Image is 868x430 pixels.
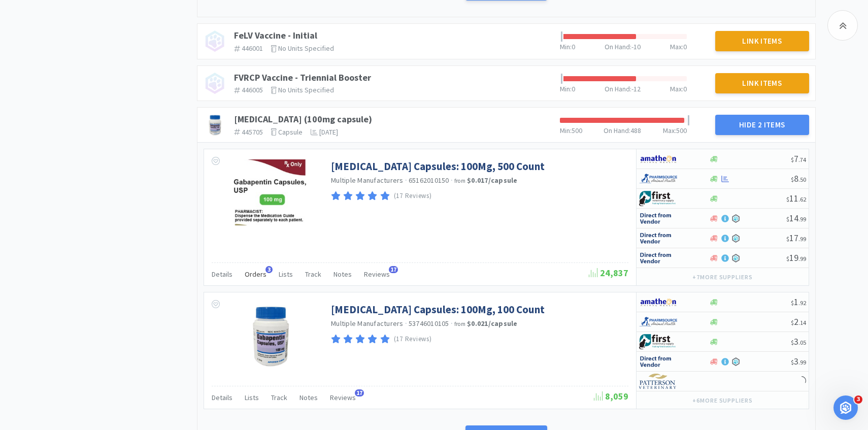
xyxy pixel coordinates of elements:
[798,358,806,366] span: . 99
[234,113,372,125] a: [MEDICAL_DATA] (100mg capsule)
[798,235,806,243] span: . 99
[242,127,263,137] span: 445705
[791,336,806,347] span: 3
[245,393,259,402] span: Lists
[639,191,677,206] img: 67d67680309e4a0bb49a5ff0391dcc42_6.png
[786,215,789,223] span: $
[319,127,338,137] span: [DATE]
[631,42,641,51] span: -10
[451,319,453,328] span: ·
[355,389,364,396] span: 17
[639,374,677,389] img: f5e969b455434c6296c6d81ef179fa71_3.png
[279,270,293,279] span: Lists
[798,299,806,307] span: . 92
[791,355,806,367] span: 3
[405,319,407,328] span: ·
[454,320,465,327] span: from
[467,319,518,328] strong: $0.021 / capsule
[394,191,432,202] p: (17 Reviews)
[560,42,572,51] span: Min :
[364,270,390,279] span: Reviews
[639,211,677,226] img: c67096674d5b41e1bca769e75293f8dd_19.png
[278,44,334,53] span: No units specified
[798,215,806,223] span: . 99
[560,126,572,135] span: Min :
[331,176,404,185] a: Multiple Manufacturers
[670,84,683,93] span: Max :
[639,250,677,266] img: c67096674d5b41e1bca769e75293f8dd_19.png
[331,159,545,173] a: [MEDICAL_DATA] Capsules: 100Mg, 500 Count
[237,303,303,369] img: 9f382e26560f42669ccb63518383ad82_65609.jpeg
[331,319,404,328] a: Multiple Manufacturers
[791,299,794,307] span: $
[715,73,810,93] button: Link Items
[572,84,575,93] span: 0
[687,393,758,408] button: +6more suppliers
[786,252,806,263] span: 19
[639,354,677,369] img: c67096674d5b41e1bca769e75293f8dd_19.png
[212,393,232,402] span: Details
[683,42,687,51] span: 0
[589,267,628,279] span: 24,837
[265,266,273,273] span: 3
[791,156,794,163] span: $
[409,176,449,185] span: 65162010150
[639,230,677,246] img: c67096674d5b41e1bca769e75293f8dd_19.png
[639,171,677,186] img: 7915dbd3f8974342a4dc3feb8efc1740_58.png
[234,72,371,83] a: FVRCP Vaccine - Triennial Booster
[791,296,806,308] span: 1
[204,30,226,52] img: no_image.png
[786,232,806,244] span: 17
[333,270,352,279] span: Notes
[204,114,226,136] img: 7b72d6a15faa4a90bb5d2f3c94278d40_50756.jpeg
[786,255,789,262] span: $
[639,314,677,329] img: 7915dbd3f8974342a4dc3feb8efc1740_58.png
[630,126,641,135] span: 488
[467,176,518,185] strong: $0.017 / capsule
[560,84,572,93] span: Min :
[791,173,806,184] span: 8
[798,319,806,326] span: . 14
[833,395,858,420] iframe: Intercom live chat
[758,120,785,129] span: 2 Items
[791,339,794,346] span: $
[639,294,677,310] img: 3331a67d23dc422aa21b1ec98afbf632_11.png
[594,390,628,402] span: 8,059
[605,42,631,51] span: On Hand :
[278,85,334,94] span: No units specified
[798,339,806,346] span: . 05
[639,334,677,349] img: 67d67680309e4a0bb49a5ff0391dcc42_6.png
[791,176,794,183] span: $
[798,255,806,262] span: . 99
[687,270,758,284] button: +7more suppliers
[631,84,641,93] span: -12
[798,156,806,163] span: . 74
[405,176,407,185] span: ·
[605,84,631,93] span: On Hand :
[786,235,789,243] span: $
[786,195,789,203] span: $
[234,29,317,41] a: FeLV Vaccine - Initial
[854,395,862,404] span: 3
[791,316,806,327] span: 2
[271,393,287,402] span: Track
[791,319,794,326] span: $
[639,151,677,167] img: 3331a67d23dc422aa21b1ec98afbf632_11.png
[798,195,806,203] span: . 62
[299,393,318,402] span: Notes
[791,358,794,366] span: $
[204,72,226,94] img: no_image.png
[394,334,432,345] p: (17 Reviews)
[305,270,321,279] span: Track
[278,127,303,137] span: capsule
[233,159,307,225] img: 4683284eb5ac4083862a658c7a1eef70_520111.jpeg
[798,176,806,183] span: . 50
[454,177,465,184] span: from
[409,319,449,328] span: 53746010105
[791,153,806,164] span: 7
[331,303,545,316] a: [MEDICAL_DATA] Capsules: 100Mg, 100 Count
[676,126,687,135] span: 500
[572,126,582,135] span: 500
[330,393,356,402] span: Reviews
[212,270,232,279] span: Details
